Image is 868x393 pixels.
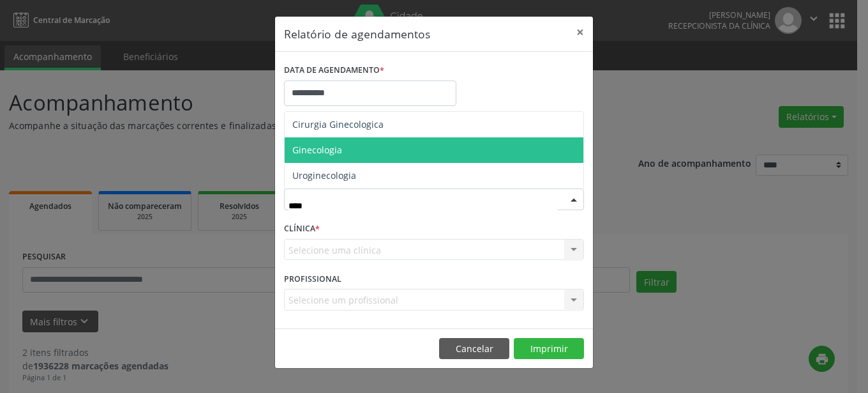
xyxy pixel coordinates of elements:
[284,26,430,42] h5: Relatório de agendamentos
[284,61,384,81] label: DATA DE AGENDAMENTO
[284,269,341,289] label: PROFISSIONAL
[439,338,509,360] button: Cancelar
[514,338,584,360] button: Imprimir
[292,169,356,181] span: Uroginecologia
[567,17,593,48] button: Close
[284,219,320,239] label: CLÍNICA
[292,118,384,130] span: Cirurgia Ginecologica
[292,144,342,156] span: Ginecologia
